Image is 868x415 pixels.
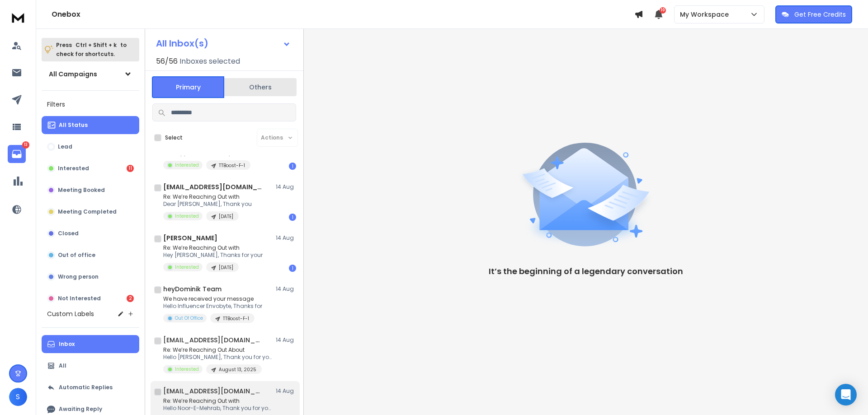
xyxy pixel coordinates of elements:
[219,213,233,220] p: [DATE]
[163,193,252,201] p: Re: We’re Reaching Out with
[289,214,296,221] div: 1
[175,162,199,168] p: Interested
[152,76,224,98] button: Primary
[175,315,203,322] p: Out Of Office
[163,201,252,208] p: Dear [PERSON_NAME], Thank you
[42,98,139,111] h3: Filters
[163,233,217,242] h1: [PERSON_NAME]
[58,165,89,172] p: Interested
[42,138,139,156] button: Lead
[59,362,66,369] p: All
[42,268,139,286] button: Wrong person
[163,397,272,405] p: Re: We’re Reaching Out with
[42,224,139,242] button: Closed
[59,406,102,413] p: Awaiting Reply
[276,234,296,242] p: 14 Aug
[163,295,262,303] p: We have received your message
[175,213,199,219] p: Interested
[58,208,117,215] p: Meeting Completed
[289,265,296,272] div: 1
[22,141,29,149] p: 13
[163,405,272,412] p: Hello Noor-E-Mehrab, Thank you for your
[163,346,272,354] p: Re: We’re Reaching Out About
[775,5,852,23] button: Get Free Credits
[276,183,296,191] p: 14 Aug
[156,56,178,67] span: 56 / 56
[175,366,199,373] p: Interested
[58,295,101,302] p: Not Interested
[276,387,296,395] p: 14 Aug
[49,70,97,79] h1: All Campaigns
[794,10,846,19] p: Get Free Credits
[42,65,139,83] button: All Campaigns
[9,388,27,406] button: S
[42,378,139,396] button: Automatic Replies
[219,264,233,271] p: [DATE]
[163,303,262,310] p: Hello Influencer Envobyte, Thanks for
[42,181,139,199] button: Meeting Booked
[59,121,88,129] p: All Status
[58,273,99,280] p: Wrong person
[289,163,296,170] div: 1
[224,77,297,97] button: Others
[163,336,263,345] h1: [EMAIL_ADDRESS][DOMAIN_NAME]
[42,159,139,177] button: Interested11
[58,187,105,194] p: Meeting Booked
[42,335,139,353] button: Inbox
[58,230,79,237] p: Closed
[52,9,634,20] h1: Onebox
[163,244,263,252] p: Re: We’re Reaching Out with
[489,265,683,278] p: It’s the beginning of a legendary conversation
[149,34,298,52] button: All Inbox(s)
[163,284,222,294] h1: heyDominik Team
[276,285,296,293] p: 14 Aug
[660,7,666,14] span: 10
[276,336,296,344] p: 14 Aug
[219,366,256,373] p: August 13, 2025
[179,56,240,67] h3: Inboxes selected
[156,39,208,48] h1: All Inbox(s)
[127,165,134,172] div: 11
[74,40,118,50] span: Ctrl + Shift + k
[163,387,263,396] h1: [EMAIL_ADDRESS][DOMAIN_NAME]
[9,9,27,26] img: logo
[42,116,139,134] button: All Status
[59,384,113,391] p: Automatic Replies
[680,10,732,19] p: My Workspace
[58,252,95,259] p: Out of office
[47,309,94,318] h3: Custom Labels
[42,357,139,375] button: All
[42,203,139,221] button: Meeting Completed
[59,340,75,348] p: Inbox
[219,162,245,169] p: TTBoost-F-1
[175,264,199,270] p: Interested
[163,182,263,191] h1: [EMAIL_ADDRESS][DOMAIN_NAME]
[163,354,272,361] p: Hello [PERSON_NAME], Thank you for your
[58,143,72,150] p: Lead
[223,315,249,322] p: TTBoost-F-1
[127,295,134,302] div: 2
[42,289,139,308] button: Not Interested2
[42,246,139,264] button: Out of office
[8,145,26,163] a: 13
[165,134,183,141] label: Select
[163,252,263,259] p: Hey [PERSON_NAME], Thanks for your
[56,41,127,59] p: Press to check for shortcuts.
[835,384,857,406] div: Open Intercom Messenger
